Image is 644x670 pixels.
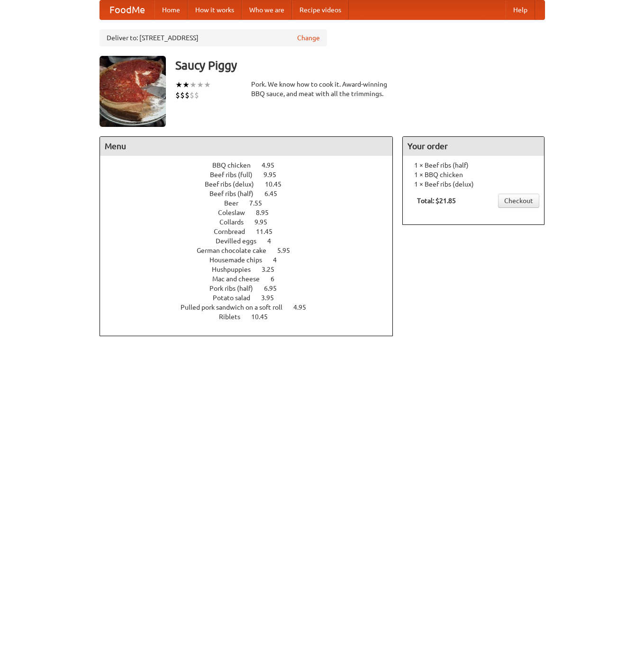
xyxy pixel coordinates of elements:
[175,56,545,75] h3: Saucy Piggy
[190,90,194,100] li: $
[205,180,299,188] a: Beef ribs (delux) 10.45
[209,285,294,292] a: Pork ribs (half) 6.95
[181,304,292,311] span: Pulled pork sandwich on a soft roll
[212,161,292,169] a: BBQ chicken 4.95
[251,80,393,98] div: Pork. We know how to cook it. Award-winning BBQ sauce, and meat with all the trimmings.
[212,266,292,273] a: Hushpuppies 3.25
[506,0,535,19] a: Help
[218,209,254,216] span: Coleslaw
[249,199,272,207] span: 7.55
[273,256,286,264] span: 4
[218,209,286,216] a: Coleslaw 8.95
[263,171,286,179] span: 9.95
[100,0,154,19] a: FoodMe
[264,190,287,197] span: 6.45
[224,199,248,207] span: Beer
[242,0,292,19] a: Who we are
[185,90,190,100] li: $
[213,294,291,302] a: Potato salad 3.95
[209,190,263,197] span: Beef ribs (half)
[262,266,284,273] span: 3.25
[212,266,260,273] span: Hushpuppies
[197,247,308,254] a: German chocolate cake 5.95
[175,80,182,90] li: ★
[204,80,211,90] li: ★
[408,179,539,189] li: 1 × Beef ribs (delux)
[251,313,277,321] span: 10.45
[262,161,284,169] span: 4.95
[292,0,349,19] a: Recipe videos
[256,209,278,216] span: 8.95
[209,256,272,264] span: Housemade chips
[181,304,324,311] a: Pulled pork sandwich on a soft roll 4.95
[154,0,188,19] a: Home
[256,228,282,235] span: 11.45
[417,197,456,205] b: Total: $21.85
[264,285,286,292] span: 6.95
[219,218,253,226] span: Collards
[219,218,285,226] a: Collards 9.95
[216,237,289,245] a: Devilled eggs 4
[219,313,285,321] a: Riblets 10.45
[408,161,539,170] li: 1 × Beef ribs (half)
[188,0,242,19] a: How it works
[212,161,260,169] span: BBQ chicken
[212,275,269,283] span: Mac and cheese
[214,228,290,235] a: Cornbread 11.45
[214,228,254,235] span: Cornbread
[197,247,276,254] span: German chocolate cake
[100,56,166,127] img: angular.jpg
[216,237,266,245] span: Devilled eggs
[297,33,320,43] a: Change
[205,180,263,188] span: Beef ribs (delux)
[271,275,284,283] span: 6
[210,171,262,179] span: Beef ribs (full)
[190,80,197,90] li: ★
[408,170,539,179] li: 1 × BBQ chicken
[182,80,190,90] li: ★
[293,304,316,311] span: 4.95
[180,90,185,100] li: $
[261,294,283,302] span: 3.95
[254,218,277,226] span: 9.95
[209,190,295,197] a: Beef ribs (half) 6.45
[219,313,250,321] span: Riblets
[100,137,393,156] h4: Menu
[197,80,204,90] li: ★
[267,237,281,245] span: 4
[498,194,539,208] a: Checkout
[194,90,199,100] li: $
[209,256,294,264] a: Housemade chips 4
[212,275,292,283] a: Mac and cheese 6
[100,29,327,46] div: Deliver to: [STREET_ADDRESS]
[209,285,263,292] span: Pork ribs (half)
[175,90,180,100] li: $
[210,171,294,179] a: Beef ribs (full) 9.95
[265,180,291,188] span: 10.45
[213,294,260,302] span: Potato salad
[277,247,299,254] span: 5.95
[403,137,544,156] h4: Your order
[224,199,280,207] a: Beer 7.55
